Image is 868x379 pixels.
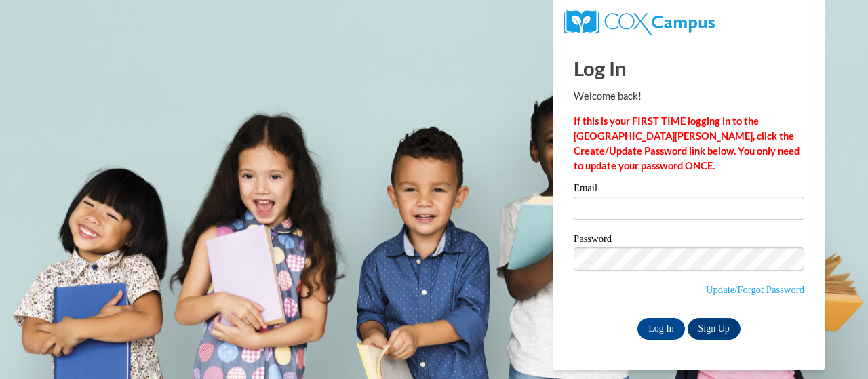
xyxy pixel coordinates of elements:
[564,10,715,35] img: COX Campus
[637,318,685,340] input: Log In
[688,318,741,340] a: Sign Up
[564,16,715,27] a: COX Campus
[706,284,804,295] a: Update/Forgot Password
[574,54,804,82] h1: Log In
[574,234,804,247] label: Password
[574,89,804,104] p: Welcome back!
[574,183,804,197] label: Email
[574,115,800,172] strong: If this is your FIRST TIME logging in to the [GEOGRAPHIC_DATA][PERSON_NAME], click the Create/Upd...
